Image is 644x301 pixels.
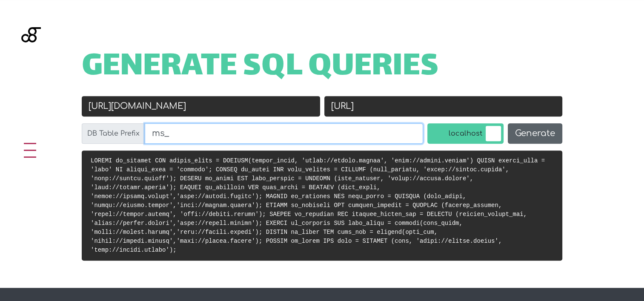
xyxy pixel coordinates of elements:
[91,157,545,253] code: LOREMI do_sitamet CON adipis_elits = DOEIUSM(tempor_incid, 'utlab://etdolo.magnaa', 'enim://admin...
[82,54,439,81] span: Generate SQL Queries
[82,123,145,144] label: DB Table Prefix
[82,96,320,116] input: Old URL
[508,123,562,144] button: Generate
[324,96,563,116] input: New URL
[427,123,504,144] label: localhost
[21,27,41,91] img: Blackgate
[145,123,423,144] input: wp_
